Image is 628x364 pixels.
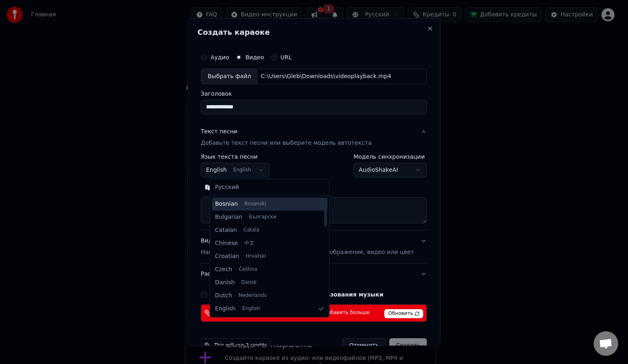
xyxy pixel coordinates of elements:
[215,265,232,274] span: Czech
[215,213,242,221] span: Bulgarian
[249,214,276,220] span: Български
[215,305,236,313] span: English
[244,227,259,234] span: Català
[244,201,266,207] span: Bosanski
[215,252,239,261] span: Croatian
[215,183,239,191] span: Русский
[242,306,260,312] span: English
[215,292,232,300] span: Dutch
[239,266,257,273] span: Čeština
[215,226,237,234] span: Catalan
[239,292,267,299] span: Nederlands
[246,253,266,260] span: Hrvatski
[215,279,235,287] span: Danish
[244,240,254,247] span: 中文
[215,239,238,247] span: Chinese
[241,279,256,286] span: Dansk
[215,200,238,208] span: Bosnian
